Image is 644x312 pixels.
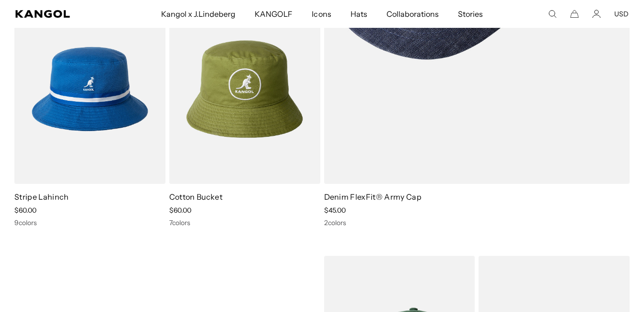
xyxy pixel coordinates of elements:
[570,10,579,18] button: Cart
[14,218,165,227] div: 9 colors
[324,192,422,202] a: Denim FlexFit® Army Cap
[592,10,601,18] a: Account
[169,206,191,215] span: $60.00
[548,10,557,18] summary: Search here
[14,206,36,215] span: $60.00
[324,218,630,227] div: 2 colors
[14,192,69,202] a: Stripe Lahinch
[324,206,346,215] span: $45.00
[169,192,222,202] a: Cotton Bucket
[169,218,320,227] div: 7 colors
[15,10,106,18] a: Kangol
[614,10,629,18] button: USD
